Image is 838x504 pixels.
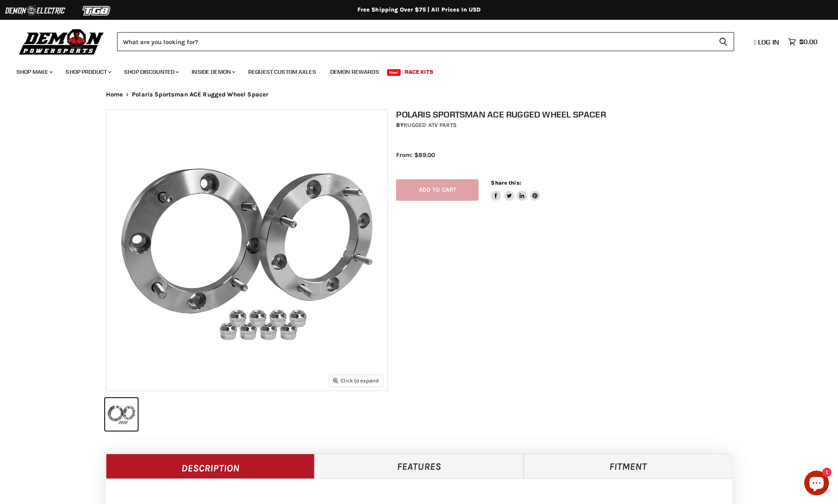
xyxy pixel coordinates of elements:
a: Fitment [523,454,732,478]
img: Demon Electric Logo 2 [4,3,66,19]
aside: Share this: [491,179,540,201]
span: Click to expand [333,377,379,384]
a: Home [106,91,123,98]
button: Click to expand [329,375,383,386]
ul: Main menu [10,60,815,80]
a: Race Kits [399,63,439,80]
inbox-online-store-chat: Shopify online store chat [802,471,831,497]
a: Shop Make [10,63,58,80]
span: Polaris Sportsman ACE Rugged Wheel Spacer [132,91,268,98]
a: Shop Discounted [118,63,184,80]
span: From: $89.00 [396,151,435,159]
img: Demon Powersports [16,27,107,56]
a: Inside Demon [185,63,240,80]
a: $0.00 [784,36,822,48]
a: Features [315,454,523,478]
a: Description [106,454,315,478]
span: New! [387,69,401,76]
a: Request Custom Axles [242,63,322,80]
span: Log in [758,38,779,46]
a: Log in [750,38,784,46]
form: Product [117,32,734,51]
span: $0.00 [799,38,817,46]
nav: Breadcrumbs [89,91,749,98]
h1: Polaris Sportsman ACE Rugged Wheel Spacer [396,109,741,120]
button: Search [712,32,734,51]
div: Free Shipping Over $75 | All Prices In USD [89,6,749,14]
a: Rugged ATV Parts [404,122,457,129]
a: Shop Product [59,63,116,80]
a: Demon Rewards [324,63,385,80]
button: Polaris Sportsman ACE Rugged Wheel Spacer thumbnail [105,398,138,431]
input: Search [117,32,712,51]
img: Polaris Sportsman ACE Rugged Wheel Spacer [106,110,387,391]
div: by [396,121,741,130]
img: TGB Logo 2 [66,3,128,19]
span: Share this: [491,180,521,186]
